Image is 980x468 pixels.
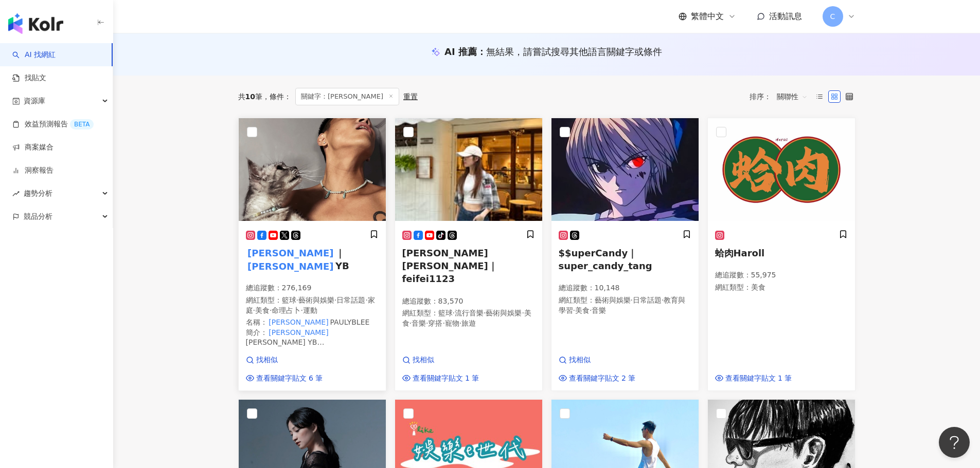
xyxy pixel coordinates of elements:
[256,373,323,384] span: 查看關鍵字貼文 6 筆
[442,319,444,327] span: ·
[559,373,636,384] a: 查看關鍵字貼文 2 筆
[453,309,455,317] span: ·
[409,319,412,327] span: ·
[12,142,54,153] a: 商案媒合
[412,319,426,327] span: 音樂
[295,88,399,105] span: 關鍵字：[PERSON_NAME]
[238,92,262,101] div: 共 筆
[246,338,353,407] span: [PERSON_NAME] YB [PERSON_NAME] （[PERSON_NAME] YB [PERSON_NAME]) Song writer,Singer,Artist,Host 工作...
[426,319,428,327] span: ·
[253,306,255,314] span: ·
[246,355,323,365] a: 找相似
[238,118,386,391] a: KOL Avatar[PERSON_NAME]｜[PERSON_NAME]YB總追蹤數：276,169網紅類型：籃球·藝術與娛樂·日常話題·家庭·美食·命理占卜·運動名稱：[PERSON_NAM...
[12,119,94,129] a: 效益預測報告BETA
[559,248,652,271] span: $$uperCandy｜super_candy_tang
[715,283,848,293] p: 網紅類型 ：
[268,316,330,328] mark: [PERSON_NAME]
[335,260,349,271] span: YB
[270,306,272,314] span: ·
[12,50,56,60] a: searchAI 找網紅
[12,165,54,176] a: 洞察報告
[246,296,375,314] span: 家庭
[303,306,317,314] span: 運動
[395,118,543,391] a: KOL Avatar[PERSON_NAME][PERSON_NAME]｜feifei1123總追蹤數：83,570網紅類型：籃球·流行音樂·藝術與娛樂·美食·音樂·穿搭·寵物·旅遊找相似查看關...
[24,205,52,228] span: 競品分析
[256,355,278,365] span: 找相似
[12,190,20,197] span: rise
[559,283,691,293] p: 總追蹤數 ： 10,148
[769,11,802,21] span: 活動訊息
[559,295,691,315] p: 網紅類型 ：
[246,283,379,293] p: 總追蹤數 ： 276,169
[12,73,46,83] a: 找貼文
[486,46,662,57] span: 無結果，請嘗試搜尋其他語言關鍵字或條件
[246,295,379,315] p: 網紅類型 ：
[707,118,856,391] a: KOL Avatar蛤肉Haroll總追蹤數：55,975網紅類型：美食查看關鍵字貼文 1 筆
[459,319,461,327] span: ·
[402,355,479,365] a: 找相似
[300,306,302,314] span: ·
[569,373,636,384] span: 查看關鍵字貼文 2 筆
[444,45,662,58] div: AI 推薦 ：
[336,296,365,304] span: 日常話題
[551,118,699,221] img: KOL Avatar
[751,283,765,291] span: 美食
[246,246,336,260] mark: [PERSON_NAME]
[246,259,336,273] mark: [PERSON_NAME]
[715,270,848,280] p: 總追蹤數 ： 55,975
[413,373,479,384] span: 查看關鍵字貼文 1 筆
[662,296,664,304] span: ·
[708,118,855,221] img: KOL Avatar
[413,355,434,365] span: 找相似
[592,306,606,314] span: 音樂
[575,306,590,314] span: 美食
[691,11,724,22] span: 繁體中文
[551,118,699,391] a: KOL Avatar$$uperCandy｜super_candy_tang總追蹤數：10,148網紅類型：藝術與娛樂·日常話題·教育與學習·美食·音樂找相似查看關鍵字貼文 2 筆
[282,296,296,304] span: 籃球
[402,308,535,328] p: 網紅類型 ：
[569,355,591,365] span: 找相似
[246,373,323,384] a: 查看關鍵字貼文 6 筆
[402,296,535,307] p: 總追蹤數 ： 83,570
[559,355,636,365] a: 找相似
[268,327,330,338] mark: [PERSON_NAME]
[725,373,792,384] span: 查看關鍵字貼文 1 筆
[573,306,575,314] span: ·
[403,92,418,101] div: 重置
[715,373,792,384] a: 查看關鍵字貼文 1 筆
[438,309,453,317] span: 籃球
[455,309,484,317] span: 流行音樂
[365,296,367,304] span: ·
[486,309,522,317] span: 藝術與娛樂
[590,306,592,314] span: ·
[939,427,970,458] iframe: Help Scout Beacon - Open
[633,296,662,304] span: 日常話題
[428,319,442,327] span: 穿搭
[272,306,300,314] span: 命理占卜
[402,373,479,384] a: 查看關鍵字貼文 1 筆
[335,248,345,258] span: ｜
[296,296,298,304] span: ·
[395,118,542,221] img: KOL Avatar
[595,296,631,304] span: 藝術與娛樂
[24,89,45,113] span: 資源庫
[402,309,531,327] span: 美食
[245,92,255,101] span: 10
[8,13,63,34] img: logo
[461,319,476,327] span: 旅遊
[246,317,379,328] div: 名稱 ：
[24,182,52,205] span: 趨勢分析
[239,118,386,221] img: KOL Avatar
[402,248,497,284] span: [PERSON_NAME][PERSON_NAME]｜feifei1123
[262,92,291,101] span: 條件 ：
[777,88,808,105] span: 關聯性
[559,296,686,314] span: 教育與學習
[334,296,336,304] span: ·
[484,309,486,317] span: ·
[298,296,334,304] span: 藝術與娛樂
[750,88,813,105] div: 排序：
[830,11,835,22] span: C
[255,306,270,314] span: 美食
[631,296,633,304] span: ·
[330,318,369,326] span: PAULYBLEE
